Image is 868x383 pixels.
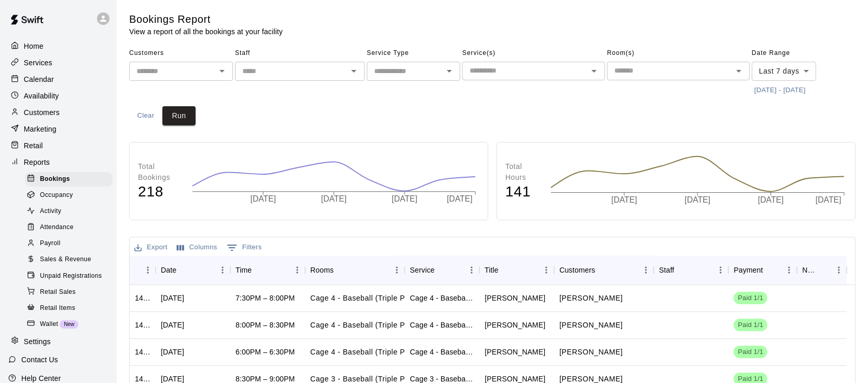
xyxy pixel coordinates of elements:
[674,263,689,277] button: Sort
[310,347,418,358] p: Cage 4 - Baseball (Triple Play)
[8,121,108,137] a: Marketing
[816,195,842,204] tspan: [DATE]
[595,263,610,277] button: Sort
[25,284,117,300] a: Retail Sales
[21,354,58,365] p: Contact Us
[138,161,182,183] p: Total Bookings
[236,347,295,357] div: 6:00PM – 6:30PM
[638,262,654,278] button: Menu
[24,124,57,134] p: Marketing
[236,293,295,303] div: 7:30PM – 8:00PM
[539,262,554,278] button: Menu
[24,91,59,101] p: Availability
[25,188,113,203] div: Occupancy
[442,64,457,78] button: Open
[334,263,348,277] button: Sort
[25,285,113,300] div: Retail Sales
[40,174,70,185] span: Bookings
[252,263,266,277] button: Sort
[24,74,54,84] p: Calendar
[8,72,108,87] a: Calendar
[559,320,623,331] p: Dillan Negahban
[8,38,108,54] div: Home
[25,268,117,284] a: Unpaid Registrations
[505,183,540,201] h4: 141
[347,64,361,78] button: Open
[156,256,230,285] div: Date
[162,106,196,125] button: Run
[251,194,277,203] tspan: [DATE]
[129,26,283,37] p: View a report of all the bookings at your facility
[24,336,51,347] p: Settings
[685,195,711,204] tspan: [DATE]
[554,256,654,285] div: Customers
[758,195,784,204] tspan: [DATE]
[831,262,847,278] button: Menu
[8,334,108,349] a: Settings
[24,157,50,167] p: Reports
[817,263,831,277] button: Sort
[367,45,460,62] span: Service Type
[25,236,113,251] div: Payroll
[25,172,113,187] div: Bookings
[752,82,808,98] button: [DATE] - [DATE]
[728,256,797,285] div: Payment
[410,320,474,330] div: Cage 4 - Baseball (Triple play)
[763,263,778,277] button: Sort
[135,263,149,277] button: Sort
[236,256,252,285] div: Time
[161,320,184,330] div: Tue, Sep 09, 2025
[25,204,117,220] a: Activity
[310,320,418,331] p: Cage 4 - Baseball (Triple Play)
[781,262,797,278] button: Menu
[752,62,816,81] div: Last 7 days
[8,154,108,170] a: Reports
[25,187,117,203] a: Occupancy
[24,41,44,51] p: Home
[161,347,184,357] div: Tue, Sep 09, 2025
[40,222,74,233] span: Attendance
[734,320,767,330] span: Paid 1/1
[797,256,847,285] div: Notes
[393,194,419,203] tspan: [DATE]
[485,320,545,330] div: Dillan Negahban
[8,138,108,153] a: Retail
[485,293,545,303] div: Gary Mann
[734,347,767,357] span: Paid 1/1
[587,64,601,78] button: Open
[752,45,843,62] span: Date Range
[290,262,305,278] button: Menu
[135,347,150,357] div: 1406585
[40,271,102,281] span: Unpaid Registrations
[612,195,638,204] tspan: [DATE]
[25,236,117,252] a: Payroll
[305,256,405,285] div: Rooms
[734,293,767,303] span: Paid 1/1
[8,88,108,104] a: Availability
[310,256,334,285] div: Rooms
[322,194,348,203] tspan: [DATE]
[40,238,60,249] span: Payroll
[24,140,43,151] p: Retail
[25,220,113,235] div: Attendance
[25,220,117,236] a: Attendance
[25,300,117,316] a: Retail Items
[40,303,75,314] span: Retail Items
[235,45,365,62] span: Staff
[129,45,233,62] span: Customers
[559,347,623,358] p: alan bennett
[40,206,61,217] span: Activity
[230,256,305,285] div: Time
[734,256,763,285] div: Payment
[236,320,295,330] div: 8:00PM – 8:30PM
[25,204,113,219] div: Activity
[8,55,108,70] a: Services
[60,321,78,327] span: New
[659,256,674,285] div: Staff
[24,58,52,68] p: Services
